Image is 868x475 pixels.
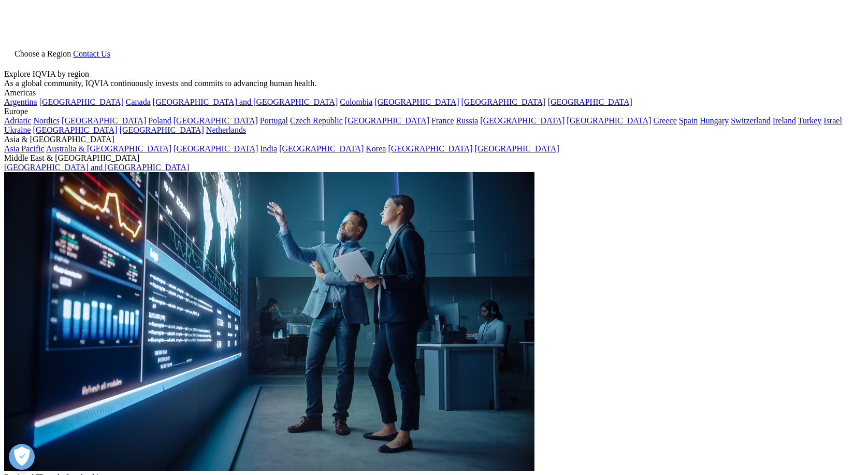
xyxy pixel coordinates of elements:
img: 2093_analyzing-data-using-big-screen-display-and-laptop.png [4,172,534,471]
a: [GEOGRAPHIC_DATA] [173,116,258,125]
a: Argentina [4,97,37,106]
span: Choose a Region [15,49,71,58]
button: 優先設定センターを開く [9,444,35,470]
a: Adriatic [4,116,31,125]
a: [GEOGRAPHIC_DATA] [388,144,472,153]
a: Turkey [798,116,822,125]
a: Korea [366,144,386,153]
a: [GEOGRAPHIC_DATA] [39,97,124,106]
a: Netherlands [206,125,246,134]
a: Colombia [340,97,372,106]
a: Nordics [33,116,60,125]
a: Czech Republic [290,116,343,125]
a: [GEOGRAPHIC_DATA] [480,116,565,125]
a: Hungary [700,116,729,125]
a: Australia & [GEOGRAPHIC_DATA] [46,144,171,153]
a: Ukraine [4,125,31,134]
a: Russia [456,116,479,125]
a: [GEOGRAPHIC_DATA] [33,125,118,134]
a: [GEOGRAPHIC_DATA] [62,116,146,125]
a: [GEOGRAPHIC_DATA] and [GEOGRAPHIC_DATA] [153,97,338,106]
a: [GEOGRAPHIC_DATA] [120,125,204,134]
a: [GEOGRAPHIC_DATA] [475,144,559,153]
a: [GEOGRAPHIC_DATA] [374,97,459,106]
a: Portugal [260,116,288,125]
a: Spain [679,116,698,125]
a: [GEOGRAPHIC_DATA] [279,144,364,153]
a: Contact Us [73,49,110,58]
div: Explore IQVIA by region [4,69,864,79]
a: Greece [653,116,676,125]
a: Poland [148,116,171,125]
a: [GEOGRAPHIC_DATA] and [GEOGRAPHIC_DATA] [4,163,189,172]
div: Europe [4,107,864,116]
a: Canada [126,97,151,106]
a: [GEOGRAPHIC_DATA] [173,144,258,153]
a: Asia Pacific [4,144,45,153]
a: [GEOGRAPHIC_DATA] [567,116,651,125]
a: France [431,116,454,125]
a: Ireland [773,116,796,125]
div: Americas [4,88,864,97]
a: [GEOGRAPHIC_DATA] [548,97,632,106]
a: Israel [823,116,842,125]
div: Middle East & [GEOGRAPHIC_DATA] [4,153,864,163]
a: India [260,144,277,153]
div: Asia & [GEOGRAPHIC_DATA] [4,135,864,144]
a: Switzerland [731,116,770,125]
div: As a global community, IQVIA continuously invests and commits to advancing human health. [4,79,864,88]
a: [GEOGRAPHIC_DATA] [461,97,546,106]
a: [GEOGRAPHIC_DATA] [345,116,429,125]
